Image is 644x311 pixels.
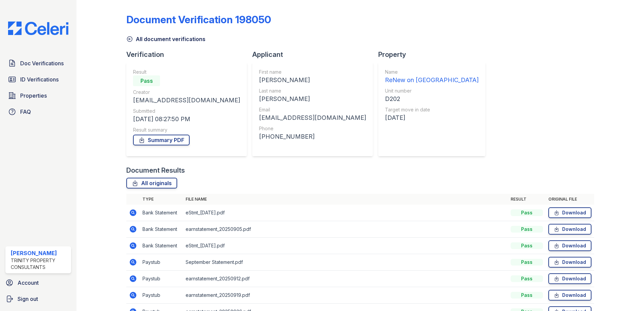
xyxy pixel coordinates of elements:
[183,194,508,205] th: File name
[140,221,183,238] td: Bank Statement
[385,75,479,85] div: ReNew on [GEOGRAPHIC_DATA]
[140,271,183,287] td: Paystub
[511,226,543,233] div: Pass
[259,106,366,113] div: Email
[183,205,508,221] td: eStmt_[DATE].pdf
[140,254,183,271] td: Paystub
[133,69,240,75] div: Result
[3,22,74,35] img: CE_Logo_Blue-a8612792a0a2168367f1c8372b55b34899dd931a85d93a1a3d3e32e68fde9ad4.png
[548,224,591,235] a: Download
[183,238,508,254] td: eStmt_[DATE].pdf
[20,92,47,100] span: Properties
[20,108,31,116] span: FAQ
[133,96,240,105] div: [EMAIL_ADDRESS][DOMAIN_NAME]
[385,88,479,94] div: Unit number
[259,125,366,132] div: Phone
[548,290,591,301] a: Download
[259,75,366,85] div: [PERSON_NAME]
[126,13,271,26] div: Document Verification 198050
[3,292,74,306] a: Sign out
[259,88,366,94] div: Last name
[133,127,240,133] div: Result summary
[259,113,366,123] div: [EMAIL_ADDRESS][DOMAIN_NAME]
[126,50,252,59] div: Verification
[511,242,543,249] div: Pass
[183,221,508,238] td: earnstatement_20250905.pdf
[126,166,185,175] div: Document Results
[548,240,591,251] a: Download
[385,94,479,104] div: D202
[183,254,508,271] td: September Statement.pdf
[126,178,177,188] a: All originals
[20,75,59,83] span: ID Verifications
[385,69,479,75] div: Name
[140,238,183,254] td: Bank Statement
[259,94,366,104] div: [PERSON_NAME]
[183,271,508,287] td: earnstatement_20250912.pdf
[133,89,240,96] div: Creator
[20,59,64,67] span: Doc Verifications
[133,108,240,114] div: Submitted
[5,57,71,70] a: Doc Verifications
[18,295,38,303] span: Sign out
[511,275,543,282] div: Pass
[548,257,591,268] a: Download
[140,205,183,221] td: Bank Statement
[3,276,74,289] a: Account
[11,257,68,271] div: Trinity Property Consultants
[385,69,479,85] a: Name ReNew on [GEOGRAPHIC_DATA]
[259,132,366,141] div: [PHONE_NUMBER]
[385,113,479,123] div: [DATE]
[252,50,378,59] div: Applicant
[140,194,183,205] th: Type
[548,273,591,284] a: Download
[133,114,240,124] div: [DATE] 08:27:50 PM
[133,75,160,86] div: Pass
[511,292,543,299] div: Pass
[126,35,205,43] a: All document verifications
[259,69,366,75] div: First name
[183,287,508,304] td: earnstatement_20250919.pdf
[508,194,546,205] th: Result
[18,279,39,287] span: Account
[11,249,68,257] div: [PERSON_NAME]
[511,259,543,266] div: Pass
[378,50,491,59] div: Property
[511,209,543,216] div: Pass
[548,207,591,218] a: Download
[140,287,183,304] td: Paystub
[133,135,190,145] a: Summary PDF
[5,105,71,118] a: FAQ
[546,194,594,205] th: Original file
[385,106,479,113] div: Target move in date
[5,89,71,102] a: Properties
[5,73,71,86] a: ID Verifications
